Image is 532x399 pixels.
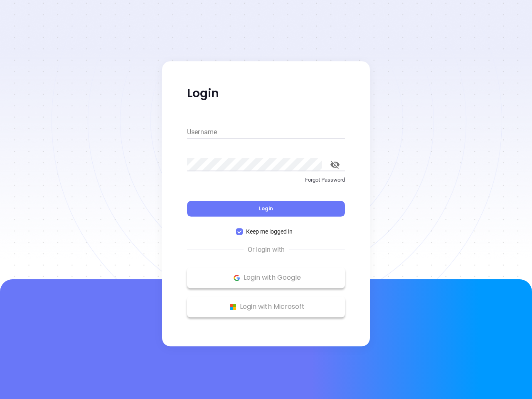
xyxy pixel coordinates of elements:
p: Login with Microsoft [191,300,341,313]
button: Google Logo Login with Google [187,267,345,288]
p: Login with Google [191,271,341,284]
span: Or login with [244,245,289,255]
a: Forgot Password [187,176,345,191]
img: Google Logo [232,273,242,283]
span: Login [259,205,273,212]
p: Login [187,86,345,101]
button: Login [187,201,345,217]
img: Microsoft Logo [228,302,238,312]
button: Microsoft Logo Login with Microsoft [187,296,345,317]
span: Keep me logged in [243,227,296,236]
p: Forgot Password [187,176,345,184]
button: toggle password visibility [325,155,345,175]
